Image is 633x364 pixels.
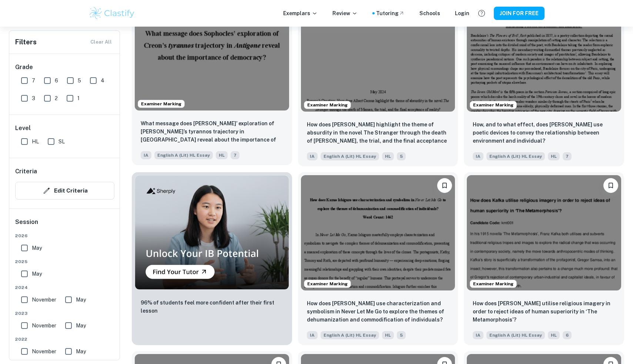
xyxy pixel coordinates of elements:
a: Examiner MarkingPlease log in to bookmark exemplarsHow does Kafka utilise religious imagery in or... [464,172,624,345]
button: JOIN FOR FREE [494,7,545,20]
span: HL [382,331,394,339]
a: Examiner MarkingPlease log in to bookmark exemplarsHow does Kazuo Ishiguro use characterization a... [298,172,458,345]
span: English A (Lit) HL Essay [486,152,545,160]
span: HL [32,137,39,146]
span: IA [307,331,318,339]
span: 5 [397,331,406,339]
span: November [32,347,56,356]
span: English A (Lit) HL Essay [154,151,213,159]
button: Please log in to bookmark exemplars [603,178,618,193]
h6: Grade [15,63,114,72]
span: November [32,296,56,304]
span: Examiner Marking [470,280,516,287]
span: 5 [397,152,406,160]
span: 2022 [15,336,114,343]
p: How, and to what effect, does Baudelaire use poetic devices to convey the relationship between en... [473,120,615,145]
h6: Level [15,124,114,133]
span: English A (Lit) HL Essay [321,152,379,160]
p: Exemplars [283,9,318,17]
span: 3 [32,94,35,102]
span: SL [58,137,65,146]
span: HL [548,331,560,339]
span: Examiner Marking [304,102,351,108]
span: 6 [563,331,572,339]
span: May [76,322,86,330]
span: 2026 [15,232,114,239]
p: 96% of students feel more confident after their first lesson [141,299,283,315]
h6: Criteria [15,167,37,176]
span: November [32,322,56,330]
span: 7 [32,76,35,85]
button: Edit Criteria [15,182,114,200]
span: IA [473,152,483,160]
span: IA [307,152,318,160]
span: 6 [55,76,58,85]
a: Login [455,9,469,17]
h6: Session [15,218,114,232]
span: Examiner Marking [470,102,516,108]
span: 1 [77,94,80,102]
p: How does Kazuo Ishiguro use characterization and symbolism in Never Let Me Go to explore the them... [307,299,449,324]
h6: Filters [15,37,37,47]
span: 2023 [15,310,114,317]
span: 7 [563,152,572,160]
span: 7 [231,151,240,159]
a: Schools [419,9,440,17]
p: How does Albert Camus highlight the theme of absurdity in the novel The Stranger through the deat... [307,120,449,146]
span: English A (Lit) HL Essay [321,331,379,339]
span: IA [141,151,151,159]
span: HL [216,151,228,159]
span: 4 [101,76,104,85]
img: English A (Lit) HL Essay IA example thumbnail: How does Kazuo Ishiguro use characteriza [301,175,455,290]
img: English A (Lit) HL Essay IA example thumbnail: How does Kafka utilise religious imagery [467,175,621,290]
img: Clastify logo [88,6,135,21]
span: IA [473,331,483,339]
p: Review [332,9,358,17]
a: Thumbnail96% of students feel more confident after their first lesson [132,172,292,345]
span: Examiner Marking [304,280,351,287]
span: 2 [55,94,58,102]
span: English A (Lit) HL Essay [486,331,545,339]
button: Please log in to bookmark exemplars [437,178,452,193]
span: 2025 [15,258,114,265]
span: 5 [78,76,81,85]
span: Examiner Marking [138,101,184,107]
button: Help and Feedback [475,7,488,20]
img: Thumbnail [135,175,289,290]
span: May [76,296,86,304]
span: May [32,270,42,278]
span: 2024 [15,284,114,291]
a: Tutoring [376,9,405,17]
span: May [32,244,42,252]
p: How does Kafka utilise religious imagery in order to reject ideas of human superiority in ‘The Me... [473,299,615,324]
p: What message does Sophocles’ exploration of Creon’s tyrannos trajectory in Antigone reveal about ... [141,119,283,144]
span: HL [548,152,560,160]
span: HL [382,152,394,160]
span: May [76,347,86,356]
